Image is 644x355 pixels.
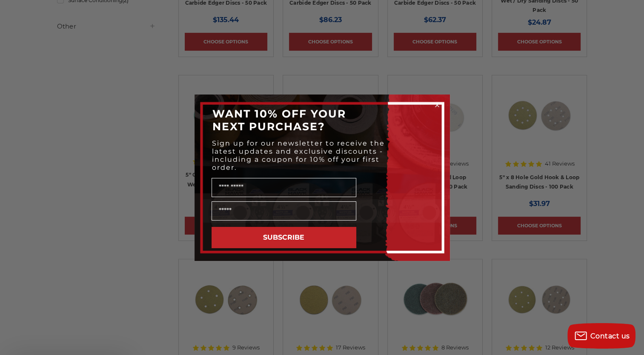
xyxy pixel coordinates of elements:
[433,101,441,109] button: Close dialog
[212,139,385,172] span: Sign up for our newsletter to receive the latest updates and exclusive discounts - including a co...
[212,227,356,248] button: SUBSCRIBE
[590,332,630,340] span: Contact us
[212,201,356,220] input: Email
[567,323,635,349] button: Contact us
[212,107,346,133] span: WANT 10% OFF YOUR NEXT PURCHASE?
